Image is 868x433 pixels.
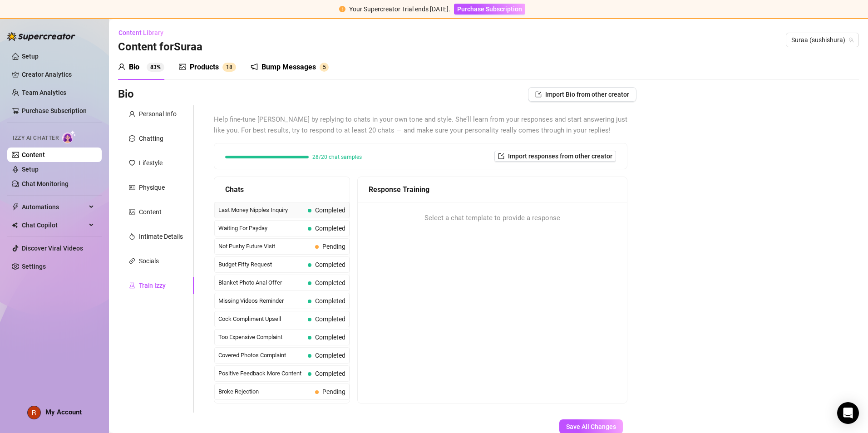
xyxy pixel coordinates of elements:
span: Completed [315,315,345,323]
span: Completed [315,279,345,286]
a: Setup [22,166,39,173]
span: Missing Videos Reminder [218,296,304,305]
span: Last Money Nipples Inquiry [218,206,304,215]
div: Train Izzy [139,280,166,290]
sup: 5 [320,63,329,72]
a: Team Analytics [22,89,66,96]
span: Help fine-tune [PERSON_NAME] by replying to chats in your own tone and style. She’ll learn from y... [214,114,627,136]
img: Chat Copilot [12,222,18,228]
div: Intimate Details [139,231,183,241]
span: thunderbolt [12,203,19,211]
span: notification [251,63,258,70]
span: import [535,91,542,98]
a: Creator Analytics [22,67,94,82]
span: 28/20 chat samples [312,154,362,160]
a: Purchase Subscription [22,107,87,114]
span: Too Expensive Complaint [218,333,304,342]
span: Completed [315,297,345,305]
span: Completed [315,225,345,232]
div: Content [139,207,162,217]
span: Broke Rejection [218,387,311,396]
span: heart [129,160,135,166]
a: Settings [22,263,46,270]
sup: 83% [147,63,164,72]
span: Save All Changes [566,423,616,430]
span: Suraa (sushishura) [791,33,853,47]
span: Covered Photos Complaint [218,351,304,360]
span: Chats [225,184,244,195]
span: link [129,258,135,264]
a: Discover Viral Videos [22,245,83,252]
button: Content Library [118,25,171,40]
img: ACg8ocKq5zOTtnwjnoil3S4nZVQY-mXbbQgoo1yICVq1hgkZuc7JsA=s96-c [28,406,40,419]
span: My Account [45,408,82,416]
div: Response Training [369,184,616,195]
span: 8 [229,64,232,70]
a: Setup [22,53,39,60]
span: Completed [315,334,345,341]
div: Products [190,62,219,73]
div: Bio [129,62,139,73]
span: Completed [315,370,345,377]
h3: Content for Suraa [118,40,202,54]
span: experiment [129,282,135,289]
a: Content [22,151,45,158]
div: Chatting [139,133,163,143]
div: Physique [139,182,165,192]
span: picture [179,63,186,70]
span: Pending [322,388,345,395]
span: Not Pushy Future Visit [218,242,311,251]
div: Socials [139,256,159,266]
span: team [848,37,854,43]
span: Izzy AI Chatter [13,134,59,143]
span: Import responses from other creator [508,153,612,160]
span: fire [129,233,135,240]
span: Completed [315,207,345,214]
span: picture [129,209,135,215]
span: Blanket Photo Anal Offer [218,278,304,287]
span: Completed [315,261,345,268]
a: Purchase Subscription [454,5,525,13]
span: Automations [22,200,86,214]
a: Chat Monitoring [22,180,69,187]
span: Waiting For Payday [218,224,304,233]
span: Positive Feedback More Content [218,369,304,378]
button: Import Bio from other creator [528,87,636,102]
span: 5 [323,64,326,70]
span: Content Library [118,29,163,36]
span: Chat Copilot [22,218,86,232]
span: Cock Compliment Upsell [218,315,304,324]
h3: Bio [118,87,134,102]
sup: 18 [222,63,236,72]
span: Select a chat template to provide a response [424,213,560,224]
span: exclamation-circle [339,6,345,12]
span: message [129,135,135,142]
span: import [498,153,504,159]
button: Purchase Subscription [454,4,525,15]
span: Your Supercreator Trial ends [DATE]. [349,5,450,13]
img: AI Chatter [62,130,76,143]
img: logo-BBDzfeDw.svg [7,32,75,41]
div: Bump Messages [261,62,316,73]
div: Lifestyle [139,158,163,168]
button: Import responses from other creator [494,151,616,162]
div: Open Intercom Messenger [837,402,859,424]
span: user [129,111,135,117]
span: idcard [129,184,135,191]
span: Budget Fifty Request [218,260,304,269]
div: Personal Info [139,109,177,119]
span: user [118,63,125,70]
span: Pending [322,243,345,250]
span: Import Bio from other creator [545,91,629,98]
span: Completed [315,352,345,359]
span: 1 [226,64,229,70]
span: Purchase Subscription [457,5,522,13]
